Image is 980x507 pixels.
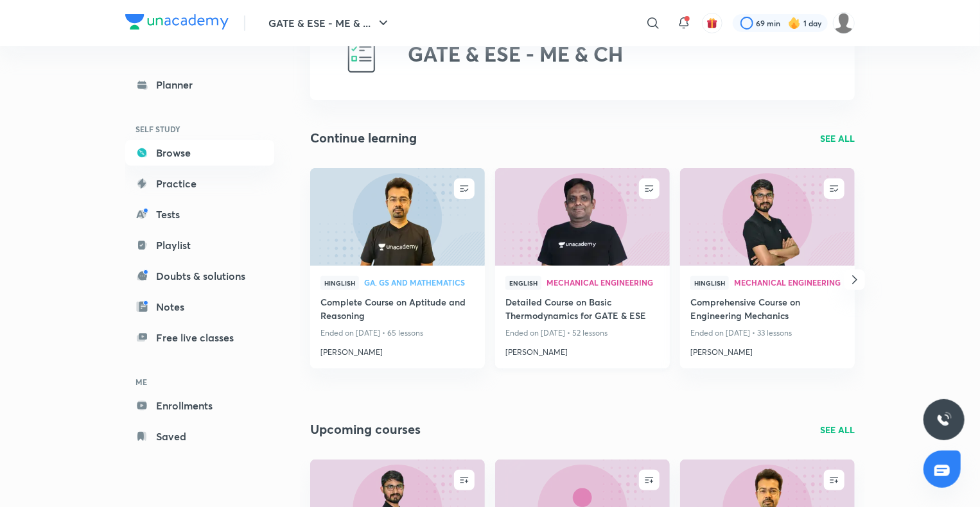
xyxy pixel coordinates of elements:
[820,423,855,436] a: SEE ALL
[734,279,844,286] span: Mechanical Engineering
[125,325,274,350] a: Free live classes
[833,12,855,34] img: Prashant Kumar
[125,140,274,166] a: Browse
[690,325,844,341] p: Ended on [DATE] • 33 lessons
[310,420,421,439] h2: Upcoming courses
[125,393,274,418] a: Enrollments
[936,412,952,427] img: ttu
[125,14,229,30] img: Company Logo
[505,325,660,341] p: Ended on [DATE] • 52 lessons
[493,167,671,266] img: new-thumbnail
[125,263,274,289] a: Doubts & solutions
[320,276,359,290] span: Hinglish
[125,424,274,449] a: Saved
[505,341,660,358] a: [PERSON_NAME]
[505,295,660,325] a: Detailed Course on Basic Thermodynamics for GATE & ESE
[364,279,475,286] span: GA, GS and Mathematics
[495,168,670,266] a: new-thumbnail
[320,295,475,325] a: Complete Course on Aptitude and Reasoning
[680,168,855,266] a: new-thumbnail
[125,118,274,140] h6: SELF STUDY
[320,325,475,341] p: Ended on [DATE] • 65 lessons
[702,13,722,33] button: avatar
[125,232,274,258] a: Playlist
[125,294,274,320] a: Notes
[125,171,274,196] a: Practice
[341,33,382,74] img: GATE & ESE - ME & CH
[547,279,660,286] span: Mechanical Engineering
[505,276,541,290] span: English
[734,279,844,288] a: Mechanical Engineering
[547,279,660,288] a: Mechanical Engineering
[690,276,729,290] span: Hinglish
[125,72,274,98] a: Planner
[125,371,274,393] h6: ME
[690,295,844,325] a: Comprehensive Course on Engineering Mechanics
[788,17,801,30] img: streak
[125,14,229,33] a: Company Logo
[364,279,475,288] a: GA, GS and Mathematics
[408,42,623,66] h2: GATE & ESE - ME & CH
[125,202,274,227] a: Tests
[820,132,855,145] a: SEE ALL
[320,341,475,358] a: [PERSON_NAME]
[690,341,844,358] a: [PERSON_NAME]
[310,128,417,148] h2: Continue learning
[706,17,718,29] img: avatar
[310,168,485,266] a: new-thumbnail
[678,167,856,266] img: new-thumbnail
[308,167,486,266] img: new-thumbnail
[261,10,399,36] button: GATE & ESE - ME & ...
